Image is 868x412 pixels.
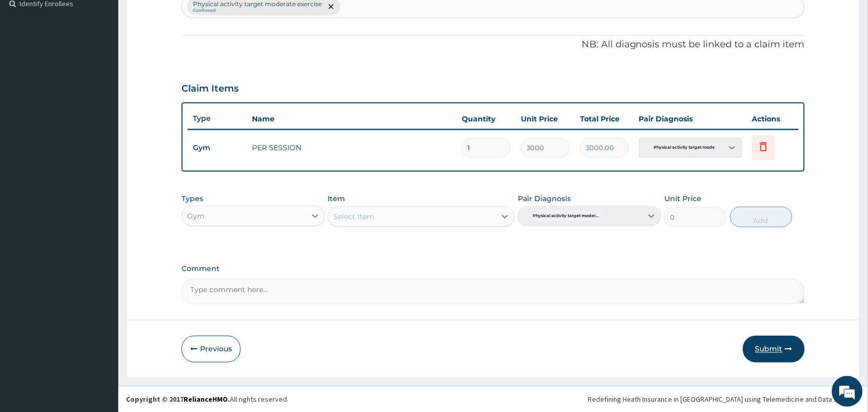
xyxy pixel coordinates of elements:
th: Type [188,109,247,128]
button: Previous [182,336,241,363]
th: Quantity [457,109,516,129]
img: d_794563401_company_1708531726252_794563401 [19,51,42,77]
div: Gym [187,211,205,221]
div: Redefining Heath Insurance in [GEOGRAPHIC_DATA] using Telemedicine and Data Science! [588,395,860,405]
span: We're online! [60,130,142,234]
h3: Claim Items [182,83,239,95]
td: PER SESSION [247,137,457,158]
a: RelianceHMO [184,395,228,404]
strong: Copyright © 2017 . [126,395,230,404]
p: NB: All diagnosis must be linked to a claim item [182,38,805,51]
label: Types [182,194,203,203]
label: Item [328,193,346,204]
div: Chat with us now [53,58,173,71]
label: Comment [182,264,805,273]
th: Name [247,109,457,129]
button: Add [730,207,792,227]
th: Unit Price [516,109,575,129]
button: Submit [743,336,805,363]
th: Total Price [575,109,634,129]
textarea: Type your message and hit 'Enter' [5,281,196,317]
th: Pair Diagnosis [634,109,747,129]
div: Select Item [334,211,375,222]
label: Unit Price [664,193,701,204]
div: Minimize live chat window [169,5,193,30]
label: Pair Diagnosis [518,193,571,204]
th: Actions [747,109,799,129]
td: Gym [188,138,247,157]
